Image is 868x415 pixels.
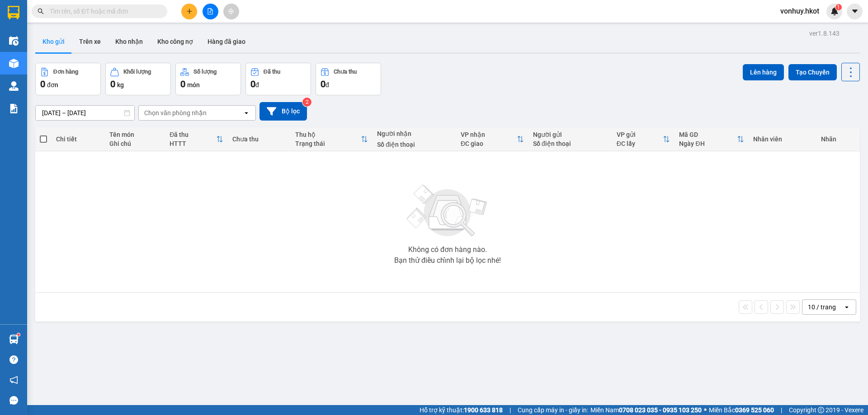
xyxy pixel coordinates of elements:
[170,131,216,138] div: Đã thu
[105,63,171,95] button: Khối lượng0kg
[753,135,811,143] div: Nhân viên
[456,127,528,151] th: Toggle SortBy
[617,131,663,138] div: VP gửi
[170,140,216,147] div: HTTT
[843,303,850,311] svg: open
[9,355,18,364] span: question-circle
[704,408,707,412] span: ⚪️
[464,406,503,414] strong: 1900 633 818
[9,104,19,113] img: solution-icon
[818,407,824,413] span: copyright
[193,69,217,75] div: Số lượng
[735,406,774,414] strong: 0369 525 060
[47,81,58,89] span: đơn
[40,79,45,89] span: 0
[377,141,452,148] div: Số điện thoại
[264,69,280,75] div: Đã thu
[509,405,511,415] span: |
[35,31,72,52] button: Kho gửi
[402,179,493,242] img: svg+xml;base64,PHN2ZyBjbGFzcz0ibGlzdC1wbHVnX19zdmciIHhtbG5zPSJodHRwOi8vd3d3LnczLm9yZy8yMDAwL3N2Zy...
[8,6,19,19] img: logo-vxr
[243,109,250,117] svg: open
[175,63,241,95] button: Số lượng0món
[420,405,503,415] span: Hỗ trợ kỹ thuật:
[302,98,311,107] sup: 2
[228,8,234,14] span: aim
[9,59,19,68] img: warehouse-icon
[321,79,325,89] span: 0
[9,36,19,46] img: warehouse-icon
[809,28,840,38] div: ver 1.8.143
[207,8,213,14] span: file-add
[245,63,311,95] button: Đã thu0đ
[837,4,840,10] span: 1
[851,7,859,15] span: caret-down
[743,64,784,80] button: Lên hàng
[117,81,124,89] span: kg
[709,405,774,415] span: Miền Bắc
[109,131,160,138] div: Tên món
[187,81,200,89] span: món
[394,257,501,264] div: Bạn thử điều chỉnh lại bộ lọc nhé!
[325,81,329,89] span: đ
[316,63,381,95] button: Chưa thu0đ
[9,376,18,384] span: notification
[123,69,151,75] div: Khối lượng
[518,405,588,415] span: Cung cấp máy in - giấy in:
[291,127,373,151] th: Toggle SortBy
[186,8,193,14] span: plus
[295,140,361,147] div: Trạng thái
[56,135,100,143] div: Chi tiết
[830,7,839,15] img: icon-new-feature
[619,406,702,414] strong: 0708 023 035 - 0935 103 250
[17,333,20,336] sup: 1
[9,396,18,405] span: message
[612,127,675,151] th: Toggle SortBy
[808,303,836,312] div: 10 / trang
[295,131,361,138] div: Thu hộ
[109,140,160,147] div: Ghi chú
[679,140,737,147] div: Ngày ĐH
[259,102,307,121] button: Bộ lọc
[50,6,156,16] input: Tìm tên, số ĐT hoặc mã đơn
[461,131,517,138] div: VP nhận
[250,79,255,89] span: 0
[181,4,197,19] button: plus
[590,405,702,415] span: Miền Nam
[377,130,452,137] div: Người nhận
[35,63,101,95] button: Đơn hàng0đơn
[223,4,239,19] button: aim
[53,69,78,75] div: Đơn hàng
[165,127,228,151] th: Toggle SortBy
[232,135,286,143] div: Chưa thu
[38,8,44,14] span: search
[675,127,749,151] th: Toggle SortBy
[203,4,218,19] button: file-add
[255,81,259,89] span: đ
[773,5,826,17] span: vonhuy.hkot
[533,131,608,138] div: Người gửi
[821,135,855,143] div: Nhãn
[150,31,200,52] button: Kho công nợ
[334,69,357,75] div: Chưa thu
[788,64,837,80] button: Tạo Chuyến
[461,140,517,147] div: ĐC giao
[108,31,150,52] button: Kho nhận
[36,106,134,120] input: Select a date range.
[144,108,207,117] div: Chọn văn phòng nhận
[9,335,19,344] img: warehouse-icon
[847,4,863,19] button: caret-down
[9,81,19,91] img: warehouse-icon
[679,131,737,138] div: Mã GD
[533,140,608,147] div: Số điện thoại
[835,4,842,10] sup: 1
[781,405,782,415] span: |
[180,79,185,89] span: 0
[110,79,115,89] span: 0
[72,31,108,52] button: Trên xe
[408,246,487,253] div: Không có đơn hàng nào.
[200,31,253,52] button: Hàng đã giao
[617,140,663,147] div: ĐC lấy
